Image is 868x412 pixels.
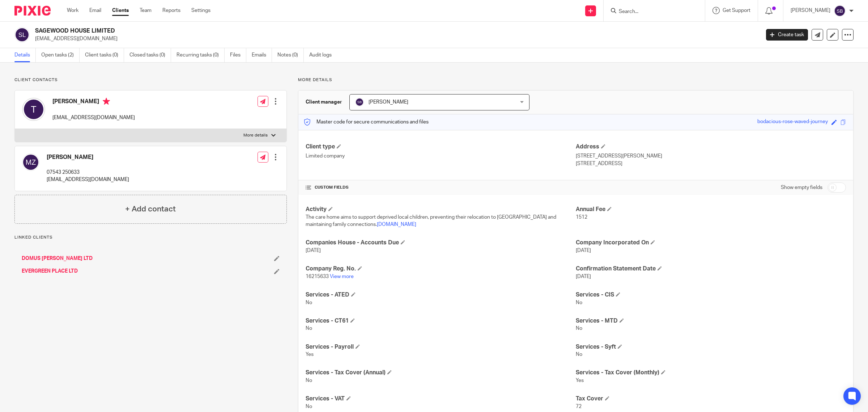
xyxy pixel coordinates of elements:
span: [DATE] [576,274,591,279]
img: svg%3E [355,98,364,106]
h4: Client type [306,143,576,151]
p: [EMAIL_ADDRESS][DOMAIN_NAME] [52,114,135,121]
h4: Services - VAT [306,395,576,403]
h4: CUSTOM FIELDS [306,185,576,190]
input: Search [618,9,683,15]
h4: Services - Tax Cover (Monthly) [576,369,846,377]
img: svg%3E [22,154,39,171]
h4: Address [576,143,846,151]
h4: Company Reg. No. [306,265,576,273]
span: 1512 [576,215,587,220]
span: No [576,300,582,305]
h4: Companies House - Accounts Due [306,239,576,247]
img: svg%3E [834,5,846,17]
a: Recurring tasks (0) [176,48,225,62]
h4: Services - Tax Cover (Annual) [306,369,576,377]
span: Get Support [723,8,750,13]
p: Client contacts [14,77,287,83]
h4: Services - MTD [576,317,846,325]
span: No [306,326,312,331]
h4: Services - ATED [306,291,576,299]
a: Audit logs [309,48,337,62]
span: Yes [306,352,314,357]
a: Settings [191,7,210,14]
span: 16215633 [306,274,329,279]
h2: SAGEWOOD HOUSE LIMITED [35,27,611,35]
span: No [306,378,312,383]
i: Primary [103,98,110,105]
p: Master code for secure communications and files [304,118,429,126]
img: svg%3E [22,98,45,121]
p: [PERSON_NAME] [791,7,830,14]
h4: Services - CT61 [306,317,576,325]
a: [DOMAIN_NAME] [377,222,416,227]
label: Show empty fields [781,184,822,191]
div: bodacious-rose-waved-journey [757,118,828,126]
p: [STREET_ADDRESS][PERSON_NAME] [576,152,846,160]
a: Emails [252,48,272,62]
span: No [576,326,582,331]
span: No [306,300,312,305]
a: Details [14,48,36,62]
h4: Services - CIS [576,291,846,299]
span: The care home aims to support deprived local children, preventing their relocation to [GEOGRAPHIC... [306,215,556,227]
h4: Company Incorporated On [576,239,846,247]
h4: Tax Cover [576,395,846,403]
h4: [PERSON_NAME] [52,98,135,107]
a: Clients [112,7,129,14]
a: View more [330,274,354,279]
p: More details [243,133,268,138]
p: [STREET_ADDRESS] [576,160,846,167]
span: No [306,404,312,409]
h4: Confirmation Statement Date [576,265,846,273]
a: Open tasks (2) [41,48,80,62]
h4: Services - Syft [576,343,846,351]
img: svg%3E [14,27,30,42]
a: Create task [766,29,808,41]
img: Pixie [14,6,51,16]
p: Linked clients [14,235,287,240]
a: DOMUS [PERSON_NAME] LTD [22,255,93,262]
a: EVERGREEN PLACE LTD [22,268,78,275]
p: Limited company [306,152,576,160]
p: [EMAIL_ADDRESS][DOMAIN_NAME] [47,176,129,183]
a: Work [67,7,78,14]
span: Yes [576,378,584,383]
p: 07543 250633 [47,169,129,176]
p: More details [298,77,854,83]
h4: [PERSON_NAME] [47,154,129,161]
h4: + Add contact [125,203,176,215]
span: [PERSON_NAME] [369,100,408,105]
a: Notes (0) [277,48,304,62]
a: Client tasks (0) [85,48,124,62]
a: Closed tasks (0) [129,48,171,62]
h4: Services - Payroll [306,343,576,351]
span: No [576,352,582,357]
h4: Annual Fee [576,206,846,213]
a: Email [89,7,101,14]
a: Files [230,48,246,62]
a: Team [140,7,152,14]
a: Reports [162,7,180,14]
h4: Activity [306,206,576,213]
span: 72 [576,404,582,409]
span: [DATE] [576,248,591,253]
h3: Client manager [306,98,342,106]
span: [DATE] [306,248,321,253]
p: [EMAIL_ADDRESS][DOMAIN_NAME] [35,35,755,42]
